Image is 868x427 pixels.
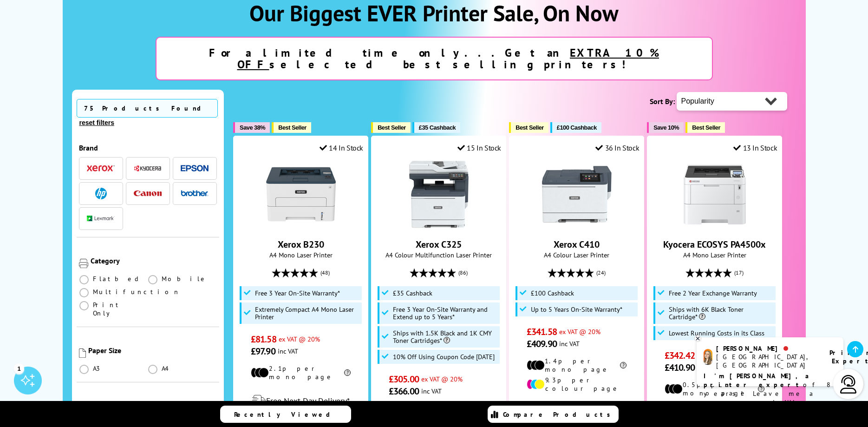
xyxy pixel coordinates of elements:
span: Flatbed [93,275,142,283]
div: [GEOGRAPHIC_DATA], [GEOGRAPHIC_DATA] [716,353,818,369]
a: Xerox B230 [266,222,336,231]
span: ex VAT @ 20% [421,374,463,383]
span: Multifunction [93,288,180,296]
span: £100 Cashback [531,289,574,297]
li: 1.4p per mono page [527,357,627,374]
p: of 8 years! Leave me a message and I'll respond ASAP [704,372,836,416]
button: Brother [178,187,211,200]
span: A4 Mono Laser Printer [652,250,777,259]
span: Free 2 Year Exchange Warranty [669,289,757,297]
a: Kyocera ECOSYS PA4500x [680,222,750,231]
button: Best Seller [272,122,311,133]
span: Lowest Running Costs in its Class [669,329,764,337]
button: HP [84,187,117,200]
button: Xerox [84,162,117,175]
div: 15 In Stock [457,143,501,152]
u: EXTRA 10% OFF [237,46,659,72]
img: Kyocera [134,165,162,172]
img: Xerox [87,165,115,171]
button: Save 38% [233,122,270,133]
img: Xerox B230 [266,159,336,229]
li: 0.5p per mono page [665,381,764,397]
button: Lexmark [84,212,117,225]
button: Save 10% [647,122,684,133]
span: ex VAT @ 20% [279,335,320,343]
a: Recently Viewed [220,406,351,423]
span: Print Only [93,301,148,317]
span: inc VAT [421,387,442,395]
span: A4 Colour Laser Printer [514,250,639,259]
span: Free 3 Year On-Site Warranty* [255,289,340,297]
span: £100 Cashback [557,124,597,131]
button: £100 Cashback [550,122,601,133]
span: (48) [320,264,330,282]
div: 13 In Stock [733,143,777,152]
img: Brother [181,190,209,197]
img: user-headset-light.svg [839,375,858,394]
span: Extremely Compact A4 Mono Laser Printer [255,306,360,321]
button: Epson [178,162,211,175]
span: Up to 5 Years On-Site Warranty* [531,306,622,313]
li: 9.3p per colour page [527,376,627,393]
span: Best Seller [692,124,720,131]
button: Best Seller [509,122,548,133]
span: Best Seller [516,124,544,131]
div: 36 In Stock [595,143,639,152]
span: £81.58 [251,333,276,345]
span: (86) [458,264,468,282]
button: reset filters [77,118,117,127]
span: inc VAT [559,339,580,348]
img: Lexmark [87,216,115,221]
span: £366.00 [389,385,419,397]
img: Kyocera ECOSYS PA4500x [680,159,750,229]
button: Best Seller [685,122,725,133]
span: Recently Viewed [234,410,339,419]
span: 75 Products Found [77,99,218,118]
span: Ships with 6K Black Toner Cartridge* [669,306,774,321]
img: Paper Size [79,348,86,358]
span: Compare Products [503,410,615,419]
img: Category [79,259,88,268]
span: A4 Colour Multifunction Laser Printer [376,250,501,259]
img: Canon [134,191,162,197]
img: amy-livechat.png [704,349,712,365]
span: Ships with 1.5K Black and 1K CMY Toner Cartridges* [393,329,498,344]
span: £35 Cashback [393,289,432,297]
div: modal_delivery [514,400,639,426]
li: 2.1p per mono page [251,364,351,381]
div: [PERSON_NAME] [716,344,818,353]
span: A4 Mono Laser Printer [238,250,363,259]
span: Sort By: [650,97,675,106]
button: Best Seller [371,122,411,133]
b: I'm [PERSON_NAME], a printer expert [704,372,812,389]
span: Best Seller [278,124,307,131]
span: Save 38% [240,124,265,131]
div: 1 [14,363,24,374]
a: Xerox C325 [416,238,462,250]
a: Kyocera ECOSYS PA4500x [663,238,766,250]
button: £35 Cashback [412,122,460,133]
span: (17) [734,264,744,282]
div: Brand [79,143,217,152]
button: Kyocera [131,162,164,175]
span: Mobile [162,275,208,283]
span: ex VAT @ 20% [559,327,600,336]
button: Canon [131,187,164,200]
div: modal_delivery [238,388,363,414]
img: HP [95,188,107,199]
img: Epson [181,165,209,172]
span: Best Seller [378,124,406,131]
div: Paper Size [88,346,217,355]
span: inc VAT [278,347,298,355]
span: A3 [93,364,101,373]
a: Xerox C410 [554,238,600,250]
span: A4 [162,364,170,373]
a: Xerox C325 [404,222,474,231]
a: Compare Products [488,406,619,423]
span: Save 10% [653,124,679,131]
a: Xerox B230 [278,238,324,250]
span: £35 Cashback [419,124,456,131]
span: £410.90 [665,361,695,374]
strong: For a limited time only...Get an selected best selling printers! [209,46,659,72]
span: £409.90 [527,338,557,350]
